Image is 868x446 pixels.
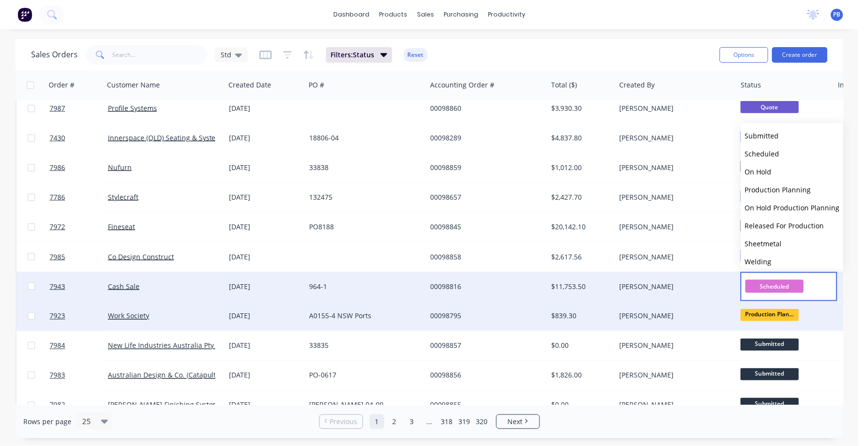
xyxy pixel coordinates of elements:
span: 7983 [50,371,65,380]
span: 7982 [50,400,65,410]
a: Nufurn [108,163,132,172]
div: [DATE] [229,282,301,292]
div: [PERSON_NAME] [619,192,727,202]
a: 7983 [50,361,108,390]
span: Filters: Status [331,50,375,60]
span: Submitted [741,339,799,351]
div: 33838 [309,163,417,172]
button: On Hold Production Planning [741,199,844,217]
div: $2,427.70 [552,192,608,202]
button: Production Planning [741,181,844,199]
ul: Pagination [315,414,544,429]
span: Submitted [741,368,799,380]
span: 7923 [50,311,65,321]
button: On Hold [741,163,844,181]
button: Scheduled [741,145,844,163]
button: Released For Production [741,217,844,235]
div: [PERSON_NAME] [619,133,727,143]
div: [PERSON_NAME] [619,103,727,113]
span: 7972 [50,222,65,232]
a: 7923 [50,302,108,331]
div: [PERSON_NAME] [619,400,727,410]
button: Reset [404,48,428,62]
a: Innerspace (QLD) Seating & Systems Pty Ltd [108,133,249,142]
div: $1,012.00 [552,163,608,172]
div: [DATE] [229,163,301,172]
div: Customer Name [107,80,160,90]
span: Previous [330,417,357,427]
div: [PERSON_NAME] [619,371,727,380]
div: $0.00 [552,400,608,410]
span: Quote [741,101,799,113]
span: 7987 [50,103,65,113]
a: Previous page [320,417,363,427]
div: $1,826.00 [552,371,608,380]
div: 00098858 [430,252,538,262]
a: Page 1 is your current page [370,414,384,429]
a: 7430 [50,123,108,153]
div: PO # [309,80,324,90]
div: PO8188 [309,222,417,232]
div: $3,930.30 [552,103,608,113]
span: 7986 [50,163,65,172]
a: dashboard [329,7,374,22]
div: purchasing [439,7,483,22]
div: [PERSON_NAME] [619,222,727,232]
a: Page 318 [440,414,454,429]
span: Rows per page [23,417,71,427]
div: $0.00 [552,341,608,351]
a: Co Design Construct [108,252,174,261]
div: [DATE] [229,252,301,262]
span: Submitted [745,131,779,140]
span: Scheduled [745,149,780,158]
span: 7430 [50,133,65,143]
div: 18806-04 [309,133,417,143]
div: [PERSON_NAME] [619,282,727,292]
div: $2,617.56 [552,252,608,262]
div: Status [741,80,762,90]
div: PO-0617 [309,371,417,380]
div: Created By [620,80,655,90]
a: 7984 [50,331,108,360]
div: sales [412,7,439,22]
div: $839.30 [552,311,608,321]
span: 7985 [50,252,65,262]
div: [DATE] [229,371,301,380]
span: Scheduled [746,280,804,293]
div: [PERSON_NAME] 04-09 [309,400,417,410]
div: 00098860 [430,103,538,113]
a: 7987 [50,94,108,123]
div: 33835 [309,341,417,351]
div: [DATE] [229,400,301,410]
span: On Hold Production Planning [745,203,840,212]
div: [DATE] [229,133,301,143]
a: Jump forward [422,414,437,429]
span: Production Plan... [741,309,799,321]
span: Sheetmetal [745,239,782,248]
div: [DATE] [229,222,301,232]
div: Total ($) [552,80,577,90]
a: 7982 [50,391,108,420]
div: 00098289 [430,133,538,143]
div: [PERSON_NAME] [619,311,727,321]
div: Created Date [228,80,271,90]
a: 7986 [50,153,108,182]
div: [DATE] [229,103,301,113]
a: Cash Sale [108,282,139,291]
span: On Hold [745,167,772,176]
span: 7943 [50,282,65,292]
div: [DATE] [229,311,301,321]
div: A0155-4 NSW Ports [309,311,417,321]
div: [DATE] [229,341,301,351]
button: Filters:Status [326,47,392,63]
div: productivity [483,7,530,22]
button: Create order [772,47,828,63]
span: PB [833,10,841,19]
button: Options [720,47,768,63]
a: Fineseat [108,222,135,231]
span: Next [508,417,523,427]
a: Work Society [108,311,149,321]
a: Page 320 [475,414,489,429]
div: $11,753.50 [552,282,608,292]
span: Production Planning [745,185,811,194]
